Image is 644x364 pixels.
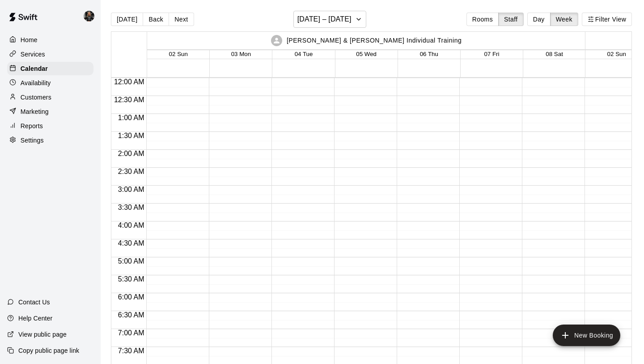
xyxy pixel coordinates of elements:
[7,48,93,61] a: Services
[116,150,147,157] span: 2:00 AM
[116,221,147,229] span: 4:00 AM
[116,347,147,355] span: 7:30 AM
[7,33,93,47] a: Home
[582,13,632,26] button: Filter View
[116,311,147,319] span: 6:30 AM
[112,78,147,86] span: 12:00 AM
[116,132,147,139] span: 1:30 AM
[18,298,50,307] p: Contact Us
[111,13,143,26] button: [DATE]
[7,119,93,133] a: Reports
[116,239,147,247] span: 4:30 AM
[112,96,147,104] span: 12:30 AM
[297,13,352,26] h6: [DATE] – [DATE]
[21,121,43,130] p: Reports
[7,134,93,147] a: Settings
[484,51,499,57] button: 07 Fri
[7,105,93,118] a: Marketing
[116,329,147,337] span: 7:00 AM
[116,293,147,301] span: 6:00 AM
[550,13,578,26] button: Week
[7,62,93,75] a: Calendar
[21,35,38,44] p: Home
[356,51,377,57] button: 05 Wed
[546,51,563,57] button: 08 Sat
[116,168,147,175] span: 2:30 AM
[116,186,147,193] span: 3:00 AM
[607,51,626,57] button: 02 Sun
[553,325,620,346] button: add
[21,107,49,116] p: Marketing
[116,114,147,121] span: 1:00 AM
[293,11,366,28] button: [DATE] – [DATE]
[21,78,51,87] p: Availability
[169,13,194,26] button: Next
[498,13,524,26] button: Staff
[82,7,101,25] div: Lauren Acker
[7,91,93,104] a: Customers
[21,64,48,73] p: Calendar
[116,204,147,211] span: 3:30 AM
[116,275,147,283] span: 5:30 AM
[231,51,251,57] button: 03 Mon
[21,50,45,59] p: Services
[21,136,44,145] p: Settings
[295,51,313,57] button: 04 Tue
[18,314,52,323] p: Help Center
[287,36,462,45] p: [PERSON_NAME] & [PERSON_NAME] Individual Training
[143,13,169,26] button: Back
[466,13,499,26] button: Rooms
[7,76,93,90] a: Availability
[84,11,94,22] img: Lauren Acker
[116,257,147,265] span: 5:00 AM
[18,330,67,339] p: View public page
[21,93,51,102] p: Customers
[420,51,438,57] button: 06 Thu
[527,13,551,26] button: Day
[18,346,79,355] p: Copy public page link
[169,51,188,57] button: 02 Sun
